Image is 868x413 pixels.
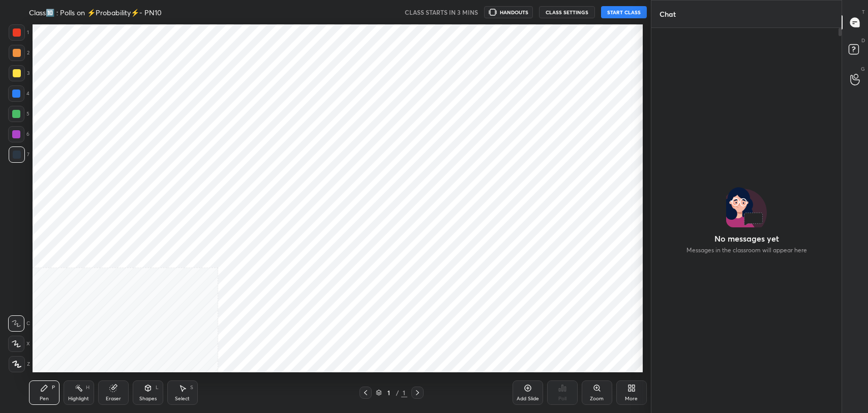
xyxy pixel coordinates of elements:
p: T [862,8,865,16]
div: Select [175,396,190,401]
div: 5 [8,106,29,122]
button: START CLASS [601,6,647,18]
div: 7 [9,146,29,163]
div: Eraser [106,396,121,401]
div: Pen [40,396,49,401]
p: D [861,37,865,44]
div: 2 [9,45,29,61]
div: Z [9,356,30,372]
div: More [625,396,638,401]
h5: CLASS STARTS IN 3 MINS [405,8,478,17]
div: L [156,385,159,390]
div: 3 [9,65,29,81]
div: 1 [384,390,394,396]
div: Highlight [68,396,89,401]
div: P [52,385,55,390]
div: C [8,315,30,332]
p: G [861,65,865,73]
div: X [8,336,30,352]
h4: Class🔟 : Polls on ⚡️Probability⚡️- PN10 [29,8,162,17]
div: 1 [9,24,29,41]
button: CLASS SETTINGS [539,6,595,18]
div: Zoom [590,396,604,401]
div: Add Slide [517,396,539,401]
div: 4 [8,85,29,102]
button: HANDOUTS [484,6,533,18]
p: Chat [651,1,684,27]
div: / [396,390,399,396]
div: S [190,385,193,390]
div: 1 [401,388,407,397]
div: 6 [8,126,29,142]
div: H [86,385,89,390]
div: Shapes [139,396,157,401]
